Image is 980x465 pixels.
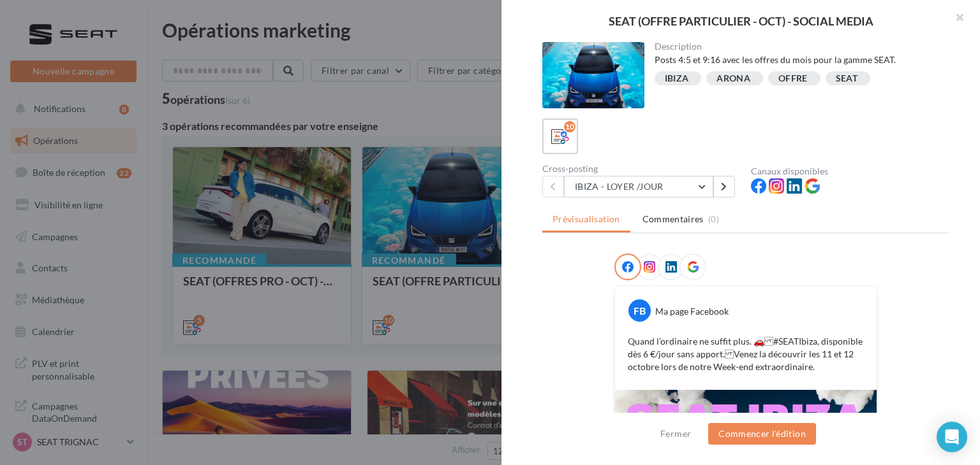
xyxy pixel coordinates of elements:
div: Cross-posting [542,164,741,173]
span: (0) [708,214,719,224]
div: Open Intercom Messenger [937,422,967,452]
div: OFFRE [778,74,808,83]
div: Description [655,42,940,51]
div: ARONA [716,74,750,83]
span: Commentaires [642,213,704,225]
button: Fermer [655,426,696,441]
div: Canaux disponibles [751,167,949,176]
div: SEAT [836,74,857,83]
button: IBIZA - LOYER /JOUR [564,176,713,197]
div: SEAT (OFFRE PARTICULIER - OCT) - SOCIAL MEDIA [522,15,960,27]
button: Commencer l'édition [708,423,816,445]
div: IBIZA [665,74,689,83]
div: Posts 4:5 et 9:16 avec les offres du mois pour la gamme SEAT. [655,54,940,66]
div: Ma page Facebook [655,305,729,318]
div: 10 [564,121,575,132]
div: FB [628,299,651,322]
p: Quand l’ordinaire ne suffit plus. 🚗 #SEATIbiza, disponible dès 6 €/jour sans apport. Venez la déc... [628,335,864,373]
